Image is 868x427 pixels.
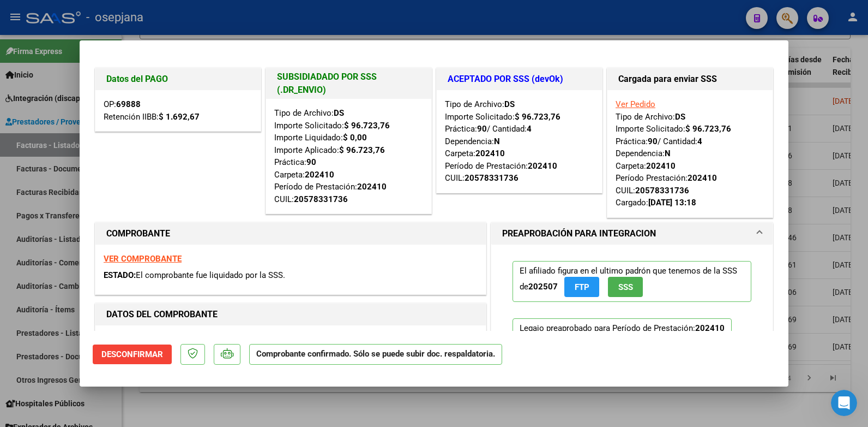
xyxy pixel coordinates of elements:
[104,99,141,109] span: OP:
[527,124,532,134] strong: 4
[665,149,671,158] strong: N
[504,99,515,109] strong: DS
[528,282,558,292] strong: 202507
[831,390,857,416] iframe: Intercom live chat
[448,73,591,86] h1: ACEPTADO POR SSS (devOk)
[675,112,685,122] strong: DS
[646,161,676,171] strong: 202410
[685,124,731,134] strong: $ 96.723,76
[494,137,500,146] strong: N
[93,345,172,364] button: Desconfirmar
[608,277,643,297] button: SSS
[104,112,200,122] span: Retención IIBB:
[277,70,420,97] h1: SUBSIDIADADO POR SSS (.DR_ENVIO)
[465,172,519,185] div: 20578331736
[106,73,250,86] h1: Datos del PAGO
[528,161,557,171] strong: 202410
[343,133,367,143] strong: $ 0,00
[249,344,502,365] p: Comprobante confirmado. Sólo se puede subir doc. respaldatoria.
[294,193,348,206] div: 20578331736
[274,107,423,205] div: Tipo de Archivo: Importe Solicitado: Importe Liquidado: Importe Aplicado: Práctica: Carpeta: Perí...
[618,282,633,292] span: SSS
[101,349,163,359] span: Desconfirmar
[116,99,141,109] strong: 69888
[616,99,655,109] a: Ver Pedido
[305,170,334,180] strong: 202410
[575,282,589,292] span: FTP
[697,137,702,146] strong: 4
[635,185,689,197] div: 20578331736
[357,182,387,192] strong: 202410
[616,98,764,209] div: Tipo de Archivo: Importe Solicitado: Práctica: / Cantidad: Dependencia: Carpeta: Período Prestaci...
[513,261,751,302] p: El afiliado figura en el ultimo padrón que tenemos de la SSS de
[334,108,344,118] strong: DS
[136,270,285,280] span: El comprobante fue liquidado por la SSS.
[445,98,594,185] div: Tipo de Archivo: Importe Solicitado: Práctica: / Cantidad: Dependencia: Carpeta: Período de Prest...
[106,309,218,319] strong: DATOS DEL COMPROBANTE
[564,277,599,297] button: FTP
[106,228,170,239] strong: COMPROBANTE
[477,124,487,134] strong: 90
[648,198,696,207] strong: [DATE] 13:18
[159,112,200,122] strong: $ 1.692,67
[648,137,658,146] strong: 90
[502,227,656,240] h1: PREAPROBACIÓN PARA INTEGRACION
[475,149,505,158] strong: 202410
[339,145,385,155] strong: $ 96.723,76
[513,318,732,423] p: Legajo preaprobado para Período de Prestación:
[104,270,136,280] span: ESTADO:
[688,173,717,183] strong: 202410
[344,121,390,131] strong: $ 96.723,76
[515,112,560,122] strong: $ 96.723,76
[306,157,316,167] strong: 90
[491,223,773,245] mat-expansion-panel-header: PREAPROBACIÓN PARA INTEGRACION
[104,254,182,264] a: VER COMPROBANTE
[695,323,725,333] strong: 202410
[618,73,762,86] h1: Cargada para enviar SSS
